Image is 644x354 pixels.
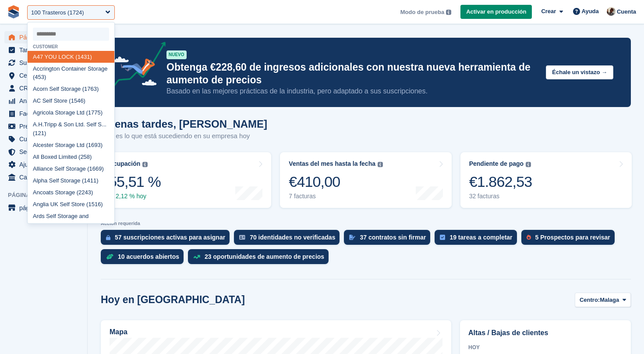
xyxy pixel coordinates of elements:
[110,328,127,336] h2: Mapa
[28,175,114,186] div: Alpha Self Storage (1411)
[166,86,539,96] p: Basado en las mejores prácticas de la industria, pero adaptado a sus suscripciones.
[31,8,84,17] div: 100 Trasteros (1724)
[28,51,114,63] div: A47 YOU LOCK (1431)
[19,158,72,171] span: Ajustes
[541,7,556,16] span: Crear
[19,69,72,82] span: Centros
[289,173,383,191] div: €410,00
[109,160,140,168] div: Ocupación
[4,107,83,120] a: menu
[469,193,532,200] div: 32 facturas
[19,57,72,69] span: Suscripciones
[19,82,72,94] span: CRM
[100,152,271,208] a: Ocupación 55,51 % 2,12 % hoy
[360,234,426,241] div: 37 contratos sin firmar
[250,234,335,241] div: 70 identidades no verificadas
[546,65,613,80] button: Échale un vistazo →
[239,235,245,240] img: verify_identity-adf6edd0f0f0b5bbfe63781bf79b02c33cf7c696d77639b501bdc392416b5a36.svg
[344,230,435,249] a: 37 contratos sin firmar
[4,57,83,69] a: menu
[440,235,445,240] img: task-75834270c22a3079a89374b754ae025e5fb1db73e45f91037f5363f120a921f8.svg
[617,7,636,16] span: Cuenta
[349,235,355,240] img: contract_signature_icon-13c848040528278c33f63329250d36e43548de30e8caae1d1a13099fd9432cc5.svg
[118,253,179,260] div: 10 acuerdos abiertos
[580,296,600,304] span: Centro:
[527,235,531,240] img: prospect-51fa495bee0391a8d652442698ab0144808aea92771e9ea1ae160a38d050c398.svg
[582,7,599,16] span: Ayuda
[28,139,114,151] div: Alcester Storage Ltd (1693)
[28,44,114,49] div: Customer
[19,107,72,120] span: Facturas
[400,8,444,17] span: Modo de prueba
[234,230,344,249] a: 70 identidades no verificadas
[28,95,114,107] div: AC Self Store (1546)
[28,163,114,175] div: Alliance Self Storage (1669)
[28,107,114,119] div: Agricola Storage Ltd (1775)
[19,44,72,56] span: Tareas
[469,173,532,191] div: €1.862,53
[28,119,114,139] div: A.H.Tripp & Son Ltd. Self S... (121)
[101,131,267,141] p: Esto es lo que está sucediendo en su empresa hoy
[106,254,113,260] img: deal-1b604bf984904fb50ccaf53a9ad4b4a5d6e5aea283cecdc64d6e3604feb123c2.svg
[600,296,619,304] span: Malaga
[446,10,451,15] img: icon-info-grey-7440780725fd019a000dd9b08b2336e03edf1995a4989e88bcd33f0948082b44.svg
[28,198,114,210] div: Anglia UK Self Store (1516)
[4,171,83,183] a: menu
[4,146,83,158] a: menu
[115,234,225,241] div: 57 suscripciones activas para asignar
[19,202,72,214] span: página web
[4,202,83,214] a: menú
[4,82,83,94] a: menu
[289,193,383,200] div: 7 facturas
[109,173,161,191] div: 55,51 %
[4,120,83,132] a: menu
[188,249,333,268] a: 23 oportunidades de aumento de precios
[8,191,87,200] span: Página web
[468,343,623,351] div: Hoy
[535,234,610,241] div: 5 Prospectos para revisar
[280,152,451,208] a: Ventas del mes hasta la fecha €410,00 7 facturas
[449,234,512,241] div: 19 tareas a completar
[166,61,539,86] p: Obtenga €228,60 de ingresos adicionales con nuestra nueva herramienta de aumento de precios
[460,152,632,208] a: Pendiente de pago €1.862,53 32 facturas
[28,63,114,83] div: Accrington Container Storage (453)
[19,120,72,132] span: Precios
[28,186,114,198] div: Ancoats Storage (2243)
[4,158,83,171] a: menu
[142,162,148,167] img: icon-info-grey-7440780725fd019a000dd9b08b2336e03edf1995a4989e88bcd33f0948082b44.svg
[468,328,623,338] h2: Altas / Bajas de clientes
[575,293,631,307] button: Centro: Malaga
[466,7,526,16] span: Activar en producción
[289,160,375,168] div: Ventas del mes hasta la fecha
[28,210,114,231] div: Ards Self Storage and Removals (1083)
[4,44,83,56] a: menu
[19,133,72,145] span: Cupones
[4,69,83,82] a: menu
[106,235,110,240] img: active_subscription_to_allocate_icon-d502201f5373d7db506a760aba3b589e785aa758c864c3986d89f69b8ff3...
[435,230,521,249] a: 19 tareas a completar
[4,133,83,145] a: menu
[28,151,114,163] div: All Boxed Limited (258)
[105,42,166,92] img: price-adjustments-announcement-icon-8257ccfd72463d97f412b2fc003d46551f7dbcb40ab6d574587a9cd5c0d94...
[19,31,72,43] span: Página Principal
[19,95,72,107] span: Analítica
[101,118,267,130] h1: Buenas tardes, [PERSON_NAME]
[109,193,161,200] div: 2,12 % hoy
[378,162,383,167] img: icon-info-grey-7440780725fd019a000dd9b08b2336e03edf1995a4989e88bcd33f0948082b44.svg
[4,95,83,107] a: menu
[460,5,532,19] a: Activar en producción
[101,249,188,268] a: 10 acuerdos abiertos
[205,253,324,260] div: 23 oportunidades de aumento de precios
[28,83,114,95] div: Acorn Self Storage (1763)
[19,146,72,158] span: Seguro
[193,255,200,259] img: price_increase_opportunities-93ffe204e8149a01c8c9dc8f82e8f89637d9d84a8eef4429ea346261dce0b2c0.svg
[166,50,187,59] div: NUEVO
[607,7,616,16] img: Patrick Blanc
[7,5,20,18] img: stora-icon-8386f47178a22dfd0bd8f6a31ec36ba5ce8667c1dd55bd0f319d3a0aa187defe.svg
[101,294,245,306] h2: Hoy en [GEOGRAPHIC_DATA]
[19,171,72,183] span: Capital
[101,221,631,226] p: Acción requerida
[4,31,83,43] a: menu
[101,230,234,249] a: 57 suscripciones activas para asignar
[521,230,619,249] a: 5 Prospectos para revisar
